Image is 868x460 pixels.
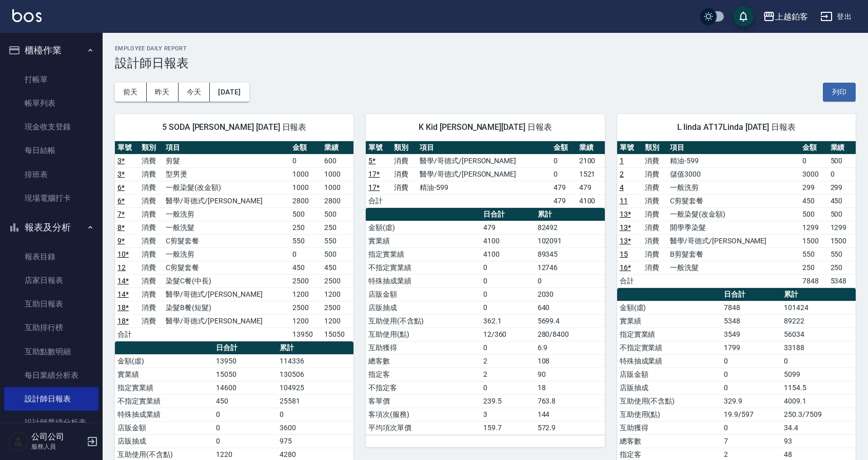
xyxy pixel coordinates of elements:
[366,421,480,434] td: 平均項次單價
[721,381,781,394] td: 0
[721,434,781,448] td: 7
[366,368,480,381] td: 指定客
[163,261,290,274] td: C剪髮套餐
[800,181,827,194] td: 299
[290,274,322,287] td: 2500
[721,314,781,328] td: 5348
[667,154,800,167] td: 精油-599
[828,181,856,194] td: 299
[366,261,480,274] td: 不指定實業績
[721,354,781,368] td: 0
[163,154,290,167] td: 剪髮
[828,167,856,181] td: 0
[577,194,605,207] td: 4100
[481,381,535,394] td: 0
[277,341,354,355] th: 累計
[617,341,722,354] td: 不指定實業績
[481,421,535,434] td: 159.7
[213,381,277,394] td: 14600
[535,208,605,221] th: 累計
[366,408,480,421] td: 客項次(服務)
[366,328,480,341] td: 互助使用(點)
[163,141,290,155] th: 項目
[828,207,856,221] td: 500
[115,394,213,408] td: 不指定實業績
[667,247,800,261] td: B剪髮套餐
[277,381,354,394] td: 104925
[781,421,856,434] td: 34.4
[417,167,551,181] td: 醫學/哥德式/[PERSON_NAME]
[800,154,827,167] td: 0
[4,186,98,210] a: 現場電腦打卡
[417,141,551,155] th: 項目
[277,421,354,434] td: 3600
[366,274,480,287] td: 特殊抽成業績
[667,194,800,207] td: C剪髮套餐
[642,141,667,155] th: 類別
[617,141,856,288] table: a dense table
[115,141,139,155] th: 單號
[800,207,827,221] td: 500
[139,314,163,328] td: 消費
[322,194,353,207] td: 2800
[139,261,163,274] td: 消費
[481,328,535,341] td: 12/360
[290,328,322,341] td: 13950
[800,247,827,261] td: 550
[366,287,480,301] td: 店販金額
[277,354,354,368] td: 114336
[781,314,856,328] td: 89222
[800,261,827,274] td: 250
[322,274,353,287] td: 2500
[481,314,535,328] td: 362.1
[535,354,605,368] td: 108
[277,368,354,381] td: 130506
[139,301,163,314] td: 消費
[667,261,800,274] td: 一般洗髮
[366,354,480,368] td: 總客數
[551,154,577,167] td: 0
[139,221,163,234] td: 消費
[617,141,642,155] th: 單號
[115,434,213,448] td: 店販抽成
[535,381,605,394] td: 18
[322,154,353,167] td: 600
[163,287,290,301] td: 醫學/哥德式/[PERSON_NAME]
[620,157,624,165] a: 1
[366,301,480,314] td: 店販抽成
[4,139,98,162] a: 每日結帳
[642,194,667,207] td: 消費
[322,181,353,194] td: 1000
[781,381,856,394] td: 1154.5
[481,274,535,287] td: 0
[617,314,722,328] td: 實業績
[535,368,605,381] td: 90
[800,221,827,234] td: 1299
[213,434,277,448] td: 0
[667,167,800,181] td: 儲值3000
[617,421,722,434] td: 互助獲得
[391,181,417,194] td: 消費
[617,381,722,394] td: 店販抽成
[12,9,42,22] img: Logo
[828,221,856,234] td: 1299
[417,154,551,167] td: 醫學/哥德式/[PERSON_NAME]
[733,6,754,27] button: save
[781,434,856,448] td: 93
[828,261,856,274] td: 250
[4,292,98,316] a: 互助日報表
[629,122,843,132] span: L linda AT17Linda [DATE] 日報表
[721,394,781,408] td: 329.9
[31,432,84,442] h5: 公司公司
[828,234,856,247] td: 1500
[366,381,480,394] td: 不指定客
[366,194,391,207] td: 合計
[535,247,605,261] td: 89345
[721,301,781,314] td: 7848
[139,247,163,261] td: 消費
[290,247,322,261] td: 0
[417,181,551,194] td: 精油-599
[667,221,800,234] td: 開學季染髮
[213,408,277,421] td: 0
[117,263,126,272] a: 12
